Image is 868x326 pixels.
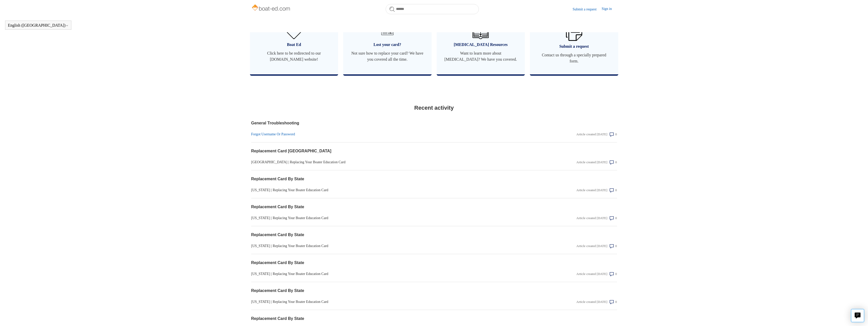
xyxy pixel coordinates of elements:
[602,6,617,12] a: Sign in
[251,288,507,294] a: Replacement Card By State
[538,52,611,64] span: Contact us through a specially prepared form.
[343,11,432,74] a: Lost your card? Not sure how to replace your card? We have you covered all the time.
[251,120,507,126] a: General Troubleshooting
[351,50,424,62] span: Not sure how to replace your card? We have you covered all the time.
[576,188,607,193] div: Article created [DATE]
[251,176,507,182] a: Replacement Card By State
[251,232,507,238] a: Replacement Card By State
[251,104,617,112] h2: Recent activity
[530,11,618,74] a: Submit a request Contact us through a specially prepared form.
[444,50,517,62] span: Want to learn more about [MEDICAL_DATA]? We have you covered.
[8,23,69,28] button: English ([GEOGRAPHIC_DATA])
[576,243,607,249] div: Article created [DATE]
[251,215,507,221] a: [US_STATE] | Replacing Your Boater Education Card
[251,316,507,322] a: Replacement Card By State
[437,11,525,74] a: [MEDICAL_DATA] Resources Want to learn more about [MEDICAL_DATA]? We have you covered.
[386,4,479,14] input: Search
[573,7,602,12] a: Submit a request
[258,50,331,62] span: Click here to be redirected to our [DOMAIN_NAME] website!
[576,271,607,276] div: Article created [DATE]
[538,43,611,50] span: Submit a request
[251,3,292,13] img: Boat-Ed Help Center home page
[251,132,507,137] a: Forgot Username Or Password
[576,132,607,137] div: Article created [DATE]
[576,160,607,165] div: Article created [DATE]
[251,187,507,193] a: [US_STATE] | Replacing Your Boater Education Card
[576,216,607,221] div: Article created [DATE]
[251,243,507,249] a: [US_STATE] | Replacing Your Boater Education Card
[851,309,864,322] button: Live chat
[444,42,517,48] span: [MEDICAL_DATA] Resources
[251,260,507,266] a: Replacement Card By State
[251,299,507,304] a: [US_STATE] | Replacing Your Boater Education Card
[576,299,607,304] div: Article created [DATE]
[258,42,331,48] span: Boat Ed
[351,42,424,48] span: Lost your card?
[251,271,507,276] a: [US_STATE] | Replacing Your Boater Education Card
[250,11,338,74] a: Boat Ed Click here to be redirected to our [DOMAIN_NAME] website!
[251,204,507,210] a: Replacement Card By State
[251,148,507,154] a: Replacement Card [GEOGRAPHIC_DATA]
[251,159,507,165] a: [GEOGRAPHIC_DATA] | Replacing Your Boater Education Card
